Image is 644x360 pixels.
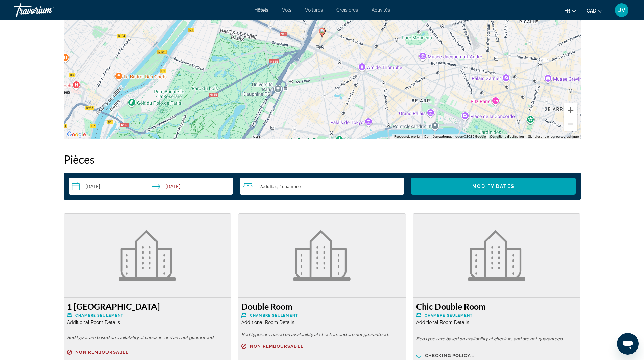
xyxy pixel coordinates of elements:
[468,230,525,281] img: Chic Double Room
[528,135,579,138] a: Signaler une erreur cartographique
[564,8,570,14] span: fr
[490,135,524,138] a: Conditions d'utilisation (s'ouvre dans un nouvel onglet)
[254,7,268,13] a: Hôtels
[564,103,577,117] button: Zoom avant
[241,301,403,311] h3: Double Room
[240,178,404,195] button: Travelers: 2 adults, 0 children
[282,7,291,13] a: Vols
[613,3,630,17] button: User Menu
[587,6,603,16] button: Change currency
[67,335,228,340] p: Bed types are based on availability at check-in, and are not guaranteed.
[293,230,351,281] img: Double Room
[472,184,515,189] span: Modify Dates
[416,301,577,311] h3: Chic Double Room
[617,333,639,355] iframe: Bouton de lancement de la fenêtre de messagerie
[425,313,473,318] span: Chambre seulement
[282,183,301,189] span: Chambre
[241,320,294,325] span: Additional Room Details
[14,1,81,19] a: Travorium
[64,152,581,166] h2: Pièces
[336,7,358,13] a: Croisières
[250,313,298,318] span: Chambre seulement
[394,134,420,139] button: Raccourcis clavier
[69,178,576,195] div: Search widget
[416,337,577,341] p: Bed types are based on availability at check-in, and are not guaranteed.
[305,7,323,13] a: Voitures
[262,183,277,189] span: Adultes
[65,130,88,139] img: Google
[67,301,228,311] h3: 1 [GEOGRAPHIC_DATA]
[65,130,88,139] a: Ouvrir cette zone dans Google Maps (dans une nouvelle fenêtre)
[372,7,390,13] a: Activités
[75,313,124,318] span: Chambre seulement
[241,332,403,337] p: Bed types are based on availability at check-in, and are not guaranteed.
[416,320,469,325] span: Additional Room Details
[425,353,475,358] span: Checking policy...
[411,178,576,195] button: Modify Dates
[618,7,625,14] span: JV
[119,230,176,281] img: 1 King Bed Room
[587,8,596,14] span: CAD
[277,184,301,189] span: , 1
[564,117,577,131] button: Zoom arrière
[564,6,576,16] button: Change language
[75,350,129,354] span: Non remboursable
[259,184,277,189] span: 2
[67,320,120,325] span: Additional Room Details
[250,344,304,349] span: Non remboursable
[424,135,486,138] span: Données cartographiques ©2025 Google
[69,178,233,195] button: Select check in and out date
